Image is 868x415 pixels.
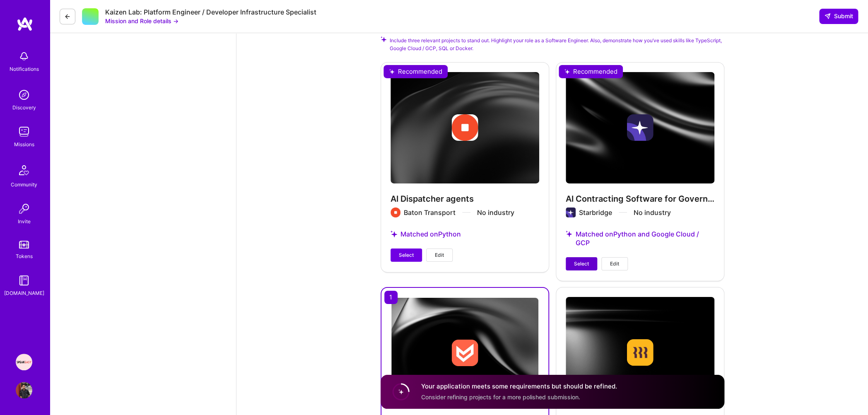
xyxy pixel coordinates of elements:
[16,200,32,217] img: Invite
[391,298,538,408] img: cover
[399,251,414,259] span: Select
[10,65,39,73] div: Notifications
[14,140,34,149] div: Missions
[11,180,37,189] div: Community
[610,260,619,268] span: Edit
[451,340,478,366] img: Company logo
[16,48,32,65] img: bell
[819,9,858,24] button: Submit
[426,249,453,262] button: Edit
[18,217,31,226] div: Invite
[14,160,34,180] img: Community
[4,289,44,297] div: [DOMAIN_NAME]
[105,17,178,25] button: Mission and Role details →
[17,17,33,31] img: logo
[566,257,597,270] button: Select
[390,36,724,52] span: Include three relevant projects to stand out. Highlight your role as a Software Engineer. Also, d...
[16,382,32,398] img: User Avatar
[421,382,617,391] h4: Your application meets some requirements but should be refined.
[16,252,33,261] div: Tokens
[574,260,589,268] span: Select
[824,12,853,20] span: Submit
[391,249,422,262] button: Select
[381,36,386,42] i: Check
[14,382,34,398] a: User Avatar
[12,103,36,112] div: Discovery
[19,241,29,249] img: tokens
[64,13,71,20] i: icon LeftArrowDark
[16,272,32,289] img: guide book
[819,9,858,24] div: null
[16,123,32,140] img: teamwork
[16,87,32,103] img: discovery
[105,8,316,17] div: Kaizen Lab: Platform Engineer / Developer Infrastructure Specialist
[824,13,831,19] i: icon SendLight
[601,257,628,270] button: Edit
[435,251,444,259] span: Edit
[421,393,580,400] span: Consider refining projects for a more polished submission.
[16,354,32,370] img: Speakeasy: Software Engineer to help Customers write custom functions
[14,354,34,370] a: Speakeasy: Software Engineer to help Customers write custom functions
